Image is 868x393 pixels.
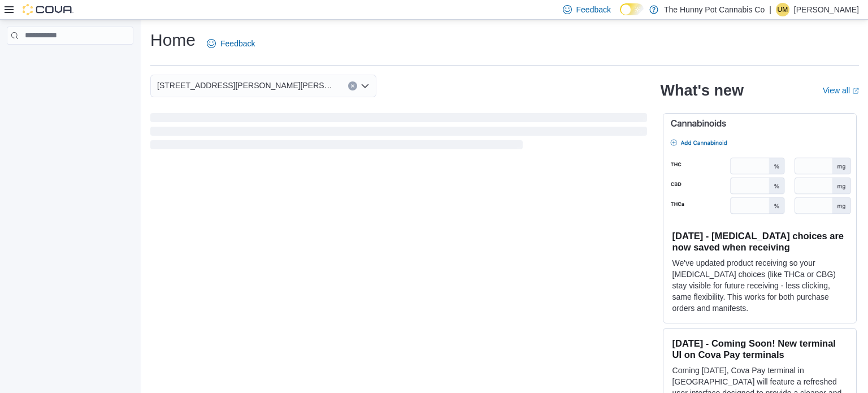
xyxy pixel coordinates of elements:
span: Feedback [576,4,611,15]
svg: External link [852,88,859,94]
span: Loading [150,115,647,152]
nav: Complex example [7,47,133,74]
img: Cova [23,4,73,15]
span: [STREET_ADDRESS][PERSON_NAME][PERSON_NAME] [157,79,337,92]
span: UM [778,3,788,16]
h3: [DATE] - [MEDICAL_DATA] choices are now saved when receiving [672,230,847,253]
button: Open list of options [361,81,370,90]
p: | [769,3,771,16]
a: View allExternal link [823,86,859,95]
input: Dark Mode [620,3,644,15]
p: The Hunny Pot Cannabis Co [664,3,765,16]
span: Feedback [220,38,255,49]
a: Feedback [202,32,259,55]
h1: Home [150,29,196,51]
p: [PERSON_NAME] [794,3,859,16]
div: Uldarico Maramo [776,3,789,16]
h3: [DATE] - Coming Soon! New terminal UI on Cova Pay terminals [672,338,847,360]
h2: What's new [661,81,744,100]
p: We've updated product receiving so your [MEDICAL_DATA] choices (like THCa or CBG) stay visible fo... [672,257,847,314]
span: Dark Mode [620,15,620,16]
button: Clear input [348,81,357,90]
